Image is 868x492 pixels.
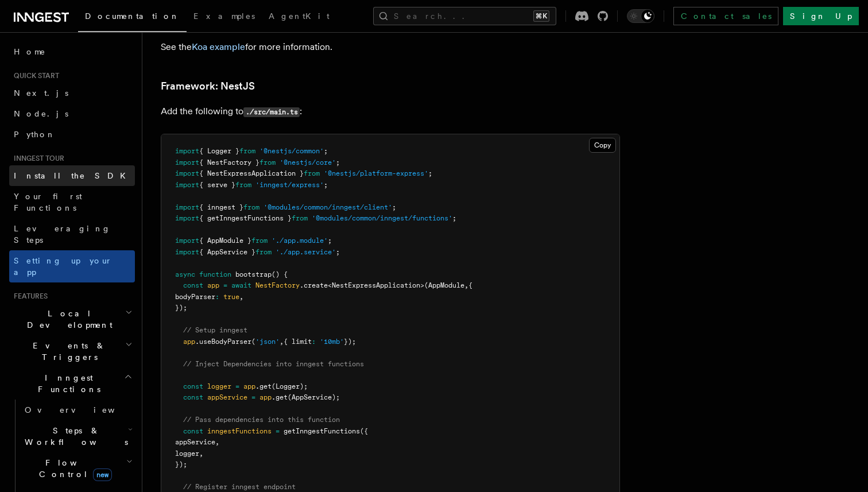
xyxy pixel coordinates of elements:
span: const [183,427,203,435]
a: Your first Functions [9,186,135,218]
span: (AppService); [288,393,340,401]
button: Copy [589,138,616,153]
span: // Pass dependencies into this function [183,416,340,424]
p: See the for more information. [161,39,620,55]
span: { AppModule } [199,237,251,245]
button: Events & Triggers [9,335,135,367]
span: Steps & Workflows [20,425,128,448]
span: Leveraging Steps [14,224,111,245]
span: from [251,237,268,245]
span: : [215,293,219,301]
button: Local Development [9,303,135,335]
span: const [183,281,203,289]
span: 'inngest/express' [255,181,324,189]
span: // Register inngest endpoint [183,483,296,491]
span: from [292,214,308,222]
span: async [175,270,195,278]
span: bodyParser [175,293,215,301]
span: Events & Triggers [9,340,125,363]
code: ./src/main.ts [243,107,300,117]
span: { NestExpressApplication } [199,169,304,177]
span: }); [344,338,356,346]
span: { serve } [199,181,235,189]
span: Python [14,130,56,139]
a: Overview [20,400,135,420]
span: './app.module' [272,237,328,245]
span: import [175,169,199,177]
button: Flow Controlnew [20,452,135,485]
a: AgentKit [262,3,336,31]
span: { getInngestFunctions } [199,214,292,222]
span: { Logger } [199,147,239,155]
span: Documentation [85,11,180,21]
span: inngestFunctions [207,427,272,435]
span: ( [251,338,255,346]
span: , [199,450,203,458]
span: ; [452,214,456,222]
span: import [175,147,199,155]
span: const [183,393,203,401]
span: = [251,393,255,401]
span: .get [255,382,272,390]
span: ; [328,237,332,245]
p: Add the following to : [161,103,620,120]
span: .useBodyParser [195,338,251,346]
span: from [235,181,251,189]
span: = [223,281,227,289]
span: '10mb' [320,338,344,346]
span: NestExpressApplication [332,281,420,289]
span: from [239,147,255,155]
span: ; [336,248,340,256]
span: logger [175,450,199,458]
button: Toggle dark mode [627,9,654,23]
span: = [235,382,239,390]
span: app [259,393,272,401]
span: logger [207,382,231,390]
span: = [276,427,280,435]
span: Inngest Functions [9,372,124,395]
span: Quick start [9,71,59,80]
span: true [223,293,239,301]
span: import [175,181,199,189]
span: '@modules/common/inngest/functions' [312,214,452,222]
a: Node.js [9,103,135,124]
span: : [312,338,316,346]
span: Features [9,292,48,301]
a: Install the SDK [9,165,135,186]
span: '@nestjs/common' [259,147,324,155]
span: { limit [284,338,312,346]
a: Examples [187,3,262,31]
button: Inngest Functions [9,367,135,400]
span: .create [300,281,328,289]
span: from [255,248,272,256]
span: from [243,203,259,211]
span: import [175,203,199,211]
span: 'json' [255,338,280,346]
span: , [464,281,468,289]
a: Next.js [9,83,135,103]
span: app [207,281,219,289]
a: Koa example [192,41,245,52]
button: Search...⌘K [373,7,556,25]
span: new [93,468,112,481]
span: app [243,382,255,390]
span: import [175,158,199,166]
kbd: ⌘K [533,10,549,22]
span: }); [175,460,187,468]
span: NestFactory [255,281,300,289]
span: ; [336,158,340,166]
span: const [183,382,203,390]
span: }); [175,304,187,312]
span: Install the SDK [14,171,133,180]
span: >(AppModule [420,281,464,289]
span: ; [428,169,432,177]
span: appService [207,393,247,401]
span: ; [324,147,328,155]
span: Examples [193,11,255,21]
span: AgentKit [269,11,330,21]
span: Overview [25,405,143,414]
span: { AppService } [199,248,255,256]
span: ({ [360,427,368,435]
span: '@nestjs/core' [280,158,336,166]
a: Sign Up [783,7,859,25]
